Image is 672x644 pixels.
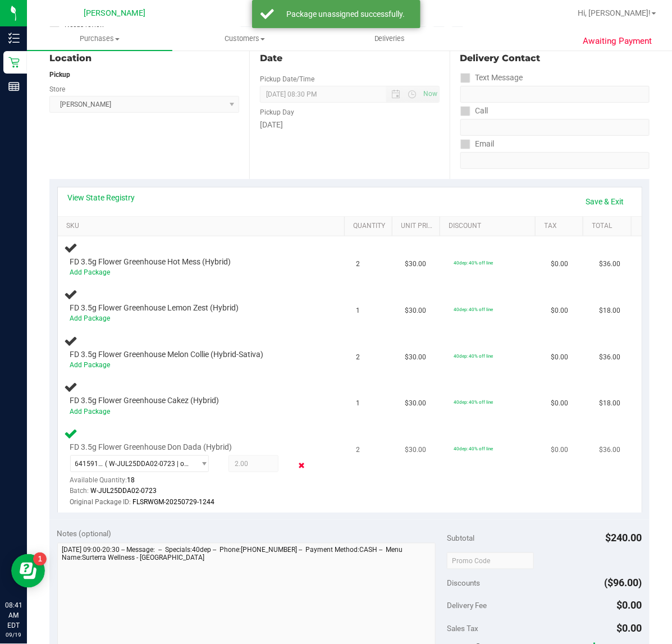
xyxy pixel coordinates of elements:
[173,34,317,44] span: Customers
[401,222,436,231] a: Unit Price
[545,222,579,231] a: Tax
[70,314,111,322] a: Add Package
[260,119,439,131] div: [DATE]
[70,349,264,360] span: FD 3.5g Flower Greenhouse Melon Collie (Hybrid-Sativa)
[70,408,111,415] a: Add Package
[68,192,135,203] a: View State Registry
[605,577,642,589] span: ($96.00)
[127,476,135,484] span: 18
[460,136,495,152] label: Email
[8,33,20,44] inline-svg: Inventory
[70,395,220,406] span: FD 3.5g Flower Greenhouse Cakez (Hybrid)
[5,600,22,631] p: 08:41 AM EDT
[70,498,131,506] span: Original Package ID:
[460,70,523,86] label: Text Message
[57,529,112,538] span: Notes (optional)
[578,8,651,17] span: Hi, [PERSON_NAME]!
[5,631,22,639] p: 09/19
[454,260,493,266] span: 40dep: 40% off line
[460,52,650,65] div: Delivery Contact
[600,259,621,270] span: $36.00
[70,472,216,494] div: Available Quantity:
[280,8,412,20] div: Package unassigned successfully.
[449,222,532,231] a: Discount
[606,532,642,543] span: $240.00
[600,352,621,363] span: $36.00
[356,259,360,270] span: 2
[70,487,89,495] span: Batch:
[405,398,426,409] span: $30.00
[447,624,478,633] span: Sales Tax
[260,107,294,117] label: Pickup Day
[66,222,340,231] a: SKU
[260,52,439,65] div: Date
[551,445,568,455] span: $0.00
[70,303,239,313] span: FD 3.5g Flower Greenhouse Lemon Zest (Hybrid)
[551,259,568,270] span: $0.00
[447,533,474,542] span: Subtotal
[460,86,650,103] input: Format: (999) 999-9999
[600,398,621,409] span: $18.00
[583,35,652,48] span: Awaiting Payment
[84,8,145,18] span: [PERSON_NAME]
[75,460,106,468] span: 6415912330488675
[454,307,493,312] span: 40dep: 40% off line
[8,57,20,68] inline-svg: Retail
[405,305,426,316] span: $30.00
[617,600,642,611] span: $0.00
[70,361,111,369] a: Add Package
[194,456,208,472] span: select
[592,222,627,231] a: Total
[260,74,314,84] label: Pickup Date/Time
[579,192,632,211] a: Save & Exit
[359,34,420,44] span: Deliveries
[405,445,426,455] span: $30.00
[600,445,621,455] span: $36.00
[447,552,534,569] input: Promo Code
[8,81,20,92] inline-svg: Reports
[405,259,426,270] span: $30.00
[447,601,487,610] span: Delivery Fee
[356,352,360,363] span: 2
[551,352,568,363] span: $0.00
[11,554,45,588] iframe: Resource center
[551,398,568,409] span: $0.00
[49,84,65,94] label: Store
[454,353,493,359] span: 40dep: 40% off line
[33,552,47,566] iframe: Resource center unread badge
[27,34,172,44] span: Purchases
[460,103,488,119] label: Call
[70,442,232,453] span: FD 3.5g Flower Greenhouse Don Dada (Hybrid)
[133,498,215,506] span: FLSRWGM-20250729-1244
[405,352,426,363] span: $30.00
[317,27,463,51] a: Deliveries
[49,52,239,65] div: Location
[70,257,231,267] span: FD 3.5g Flower Greenhouse Hot Mess (Hybrid)
[353,222,387,231] a: Quantity
[27,27,172,51] a: Purchases
[551,305,568,316] span: $0.00
[356,445,360,455] span: 2
[617,623,642,634] span: $0.00
[600,305,621,316] span: $18.00
[454,399,493,405] span: 40dep: 40% off line
[454,446,493,451] span: 40dep: 40% off line
[172,27,318,51] a: Customers
[91,487,157,495] span: W-JUL25DDA02-0723
[105,460,190,468] span: ( W-JUL25DDA02-0723 | orig: FLSRWGM-20250729-1244 )
[49,71,70,79] strong: Pickup
[356,305,360,316] span: 1
[447,573,480,593] span: Discounts
[70,268,111,276] a: Add Package
[356,398,360,409] span: 1
[460,119,650,136] input: Format: (999) 999-9999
